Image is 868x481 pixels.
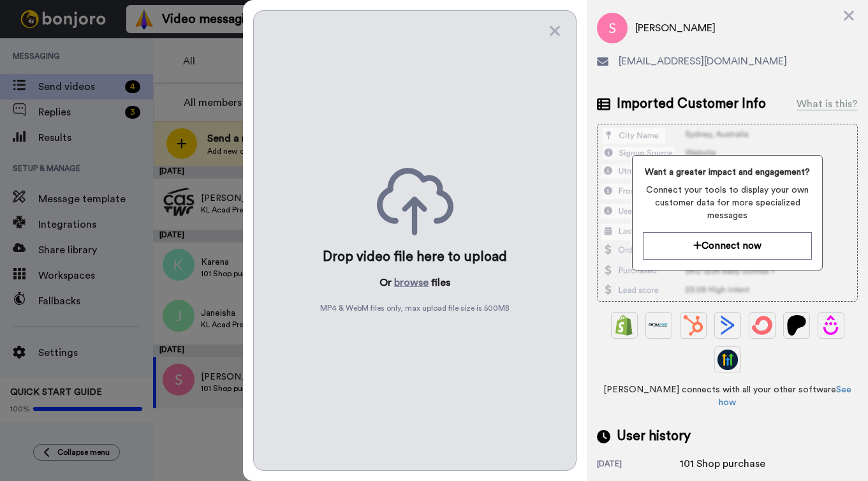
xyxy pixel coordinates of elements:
[717,315,738,336] img: ActiveCampaign
[786,315,807,336] img: Patreon
[323,248,507,266] div: Drop video file here to upload
[683,315,703,336] img: Hubspot
[719,385,851,407] a: See how
[320,303,510,313] span: MP4 & WebM files only, max upload file size is 500 MB
[614,315,635,336] img: Shopify
[643,184,813,222] span: Connect your tools to display your own customer data for more specialized messages
[643,232,813,260] button: Connect now
[597,459,680,471] div: [DATE]
[643,166,813,179] span: Want a greater impact and engagement?
[617,427,691,446] span: User history
[379,275,450,290] p: Or files
[394,275,429,290] button: browse
[617,94,766,114] span: Imported Customer Info
[752,315,772,336] img: ConvertKit
[680,456,765,471] div: 101 Shop purchase
[797,96,858,112] div: What is this?
[597,383,858,409] span: [PERSON_NAME] connects with all your other software
[649,315,669,336] img: Ontraport
[717,350,738,370] img: GoHighLevel
[821,315,841,336] img: Drip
